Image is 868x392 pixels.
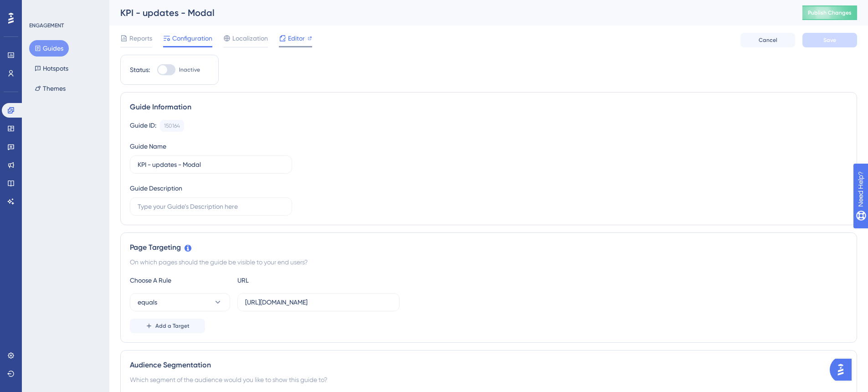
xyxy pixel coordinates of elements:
div: 150164 [164,122,180,129]
div: Choose A Rule [130,275,230,286]
span: Add a Target [155,322,190,330]
span: Configuration [172,33,212,44]
span: Localization [232,33,268,44]
div: Guide ID: [130,120,156,132]
span: Save [823,36,836,44]
span: Need Help? [21,2,57,13]
div: Page Targeting [130,242,847,253]
span: Cancel [759,36,777,44]
button: Save [802,33,857,47]
button: Cancel [740,33,795,47]
div: KPI - updates - Modal [120,6,780,19]
button: Themes [29,80,71,97]
div: Guide Information [130,102,847,113]
iframe: UserGuiding AI Assistant Launcher [830,356,857,383]
div: On which pages should the guide be visible to your end users? [130,257,847,268]
span: equals [138,297,157,308]
button: Add a Target [130,319,205,333]
span: Inactive [179,66,200,73]
input: Type your Guide’s Description here [138,201,284,211]
div: ENGAGEMENT [29,22,64,29]
button: Publish Changes [802,5,857,20]
div: Guide Description [130,183,182,194]
div: Audience Segmentation [130,360,847,371]
div: URL [237,275,338,286]
div: Guide Name [130,141,166,152]
button: Hotspots [29,60,74,77]
div: Status: [130,64,150,75]
div: Which segment of the audience would you like to show this guide to? [130,374,847,385]
span: Reports [129,33,152,44]
span: Publish Changes [808,9,852,16]
span: Editor [288,33,305,44]
button: equals [130,293,230,311]
button: Guides [29,40,69,57]
input: Type your Guide’s Name here [138,160,284,170]
input: yourwebsite.com/path [245,297,392,307]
